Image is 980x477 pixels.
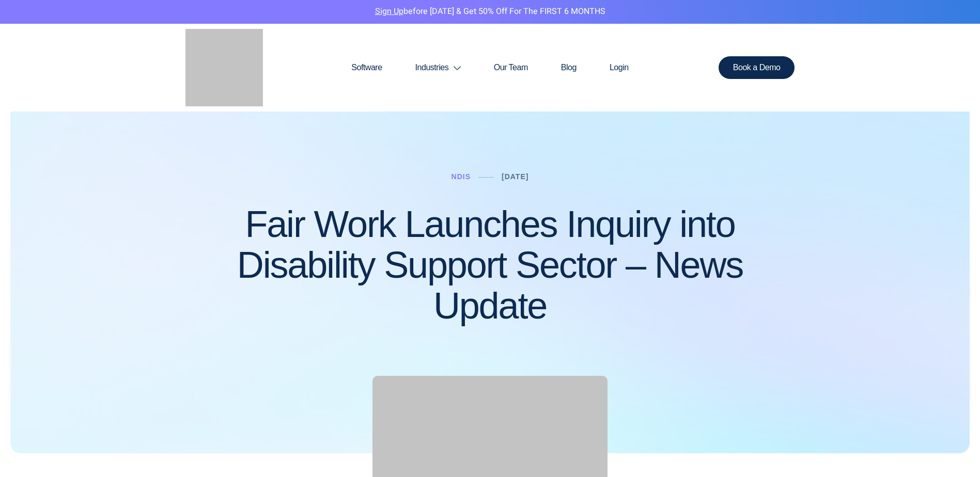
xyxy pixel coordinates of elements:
a: Our Team [477,43,545,92]
h1: Fair Work Launches Inquiry into Disability Support Sector – News Update [185,204,795,327]
p: before [DATE] & Get 50% Off for the FIRST 6 MONTHS [8,5,972,19]
a: Sign Up [375,5,403,18]
a: Book a Demo [719,56,795,79]
a: [DATE] [502,172,528,181]
a: NDIS [452,172,471,181]
a: Blog [545,43,593,92]
a: Industries [399,43,477,92]
a: Software [335,43,398,92]
span: Book a Demo [733,63,781,72]
a: Login [593,43,645,92]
